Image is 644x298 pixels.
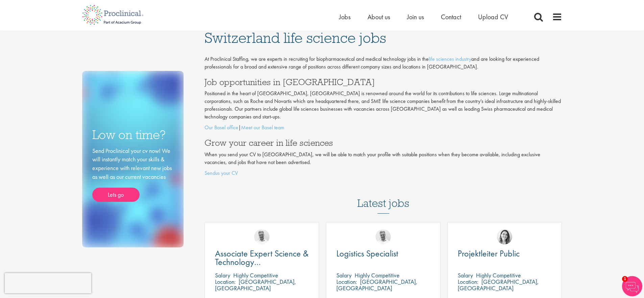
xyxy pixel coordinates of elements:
span: Logistics Specialist [336,248,398,259]
span: Location: [458,278,478,286]
a: Meet our Basel team [241,124,284,131]
p: [GEOGRAPHIC_DATA], [GEOGRAPHIC_DATA] [215,278,296,292]
span: Projektleiter Public [458,248,520,259]
a: Associate Expert Science & Technology ([MEDICAL_DATA]) [215,249,309,266]
a: Logistics Specialist [336,249,430,258]
span: Salary [336,271,352,279]
a: Projektleiter Public [458,249,551,258]
p: When you send your CV to [GEOGRAPHIC_DATA], we will be able to match your profile with suitable p... [205,151,562,166]
a: life sciences industry [429,55,471,62]
img: Joshua Bye [254,229,269,244]
h3: Job opportunities in [GEOGRAPHIC_DATA] [205,78,562,86]
a: Our Basel office [205,124,238,131]
a: Contact [441,12,461,21]
p: Highly Competitive [233,271,278,279]
h3: Latest jobs [357,181,409,214]
a: Jobs [339,12,351,21]
img: Chatbot [622,276,642,296]
img: Nur Ergiydiren [497,229,512,244]
p: [GEOGRAPHIC_DATA], [GEOGRAPHIC_DATA] [458,278,539,292]
span: Salary [215,271,230,279]
span: 1 [622,276,628,282]
span: Salary [458,271,473,279]
span: Location: [336,278,357,286]
p: | [205,124,562,132]
h3: Low on time? [92,128,173,141]
h3: Grow your career in life sciences [205,138,562,147]
p: Highly Competitive [476,271,521,279]
p: Highly Competitive [355,271,400,279]
a: About us [367,12,390,21]
span: Associate Expert Science & Technology ([MEDICAL_DATA]) [215,248,309,276]
a: Upload CV [478,12,508,21]
p: [GEOGRAPHIC_DATA], [GEOGRAPHIC_DATA] [336,278,418,292]
iframe: reCAPTCHA [5,273,91,293]
p: At Proclinical Staffing, we are experts in recruiting for biopharmaceutical and medical technolog... [205,55,562,71]
p: Positioned in the heart of [GEOGRAPHIC_DATA], [GEOGRAPHIC_DATA] is renowned around the world for ... [205,90,562,120]
img: Joshua Bye [376,229,391,244]
a: Sendus your CV [205,169,238,177]
div: Send Proclinical your cv now! We will instantly match your skills & experience with relevant new ... [92,146,173,202]
span: Switzerland life science jobs [205,29,386,47]
a: Join us [407,12,424,21]
a: Lets go [92,188,140,202]
span: Location: [215,278,236,286]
